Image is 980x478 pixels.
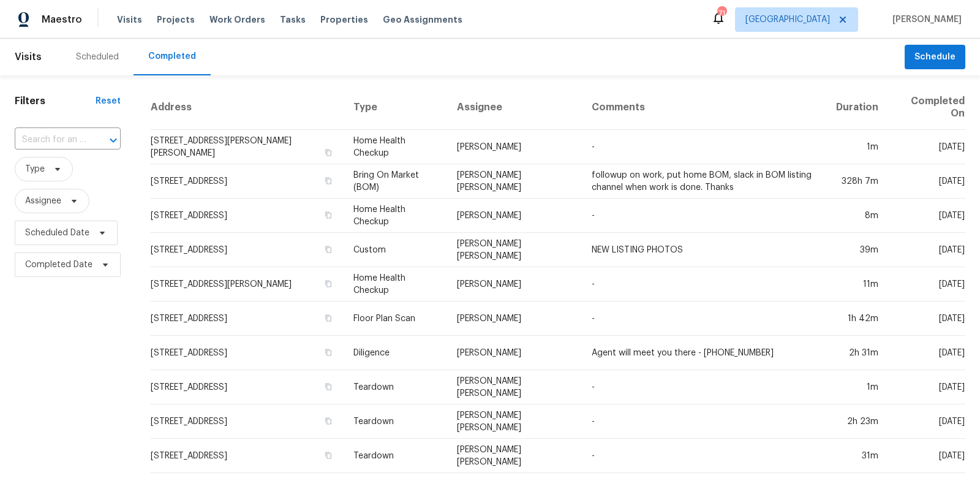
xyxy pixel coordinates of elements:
[344,233,447,267] td: Custom
[15,95,96,107] h1: Filters
[344,370,447,404] td: Teardown
[447,439,582,473] td: [PERSON_NAME] [PERSON_NAME]
[344,199,447,233] td: Home Health Checkup
[323,415,334,427] button: Copy Address
[323,278,334,289] button: Copy Address
[888,439,965,473] td: [DATE]
[25,163,45,175] span: Type
[344,336,447,370] td: Diligence
[826,370,888,404] td: 1m
[447,267,582,302] td: [PERSON_NAME]
[96,95,121,107] div: Reset
[447,302,582,336] td: [PERSON_NAME]
[117,13,142,26] span: Visits
[25,195,61,207] span: Assignee
[320,13,368,26] span: Properties
[582,404,826,439] td: -
[826,130,888,164] td: 1m
[25,259,92,271] span: Completed Date
[888,130,965,164] td: [DATE]
[344,267,447,302] td: Home Health Checkup
[888,199,965,233] td: [DATE]
[150,85,344,130] th: Address
[323,147,334,158] button: Copy Address
[150,302,344,336] td: [STREET_ADDRESS]
[447,199,582,233] td: [PERSON_NAME]
[344,85,447,130] th: Type
[888,336,965,370] td: [DATE]
[826,199,888,233] td: 8m
[582,370,826,404] td: -
[157,13,195,26] span: Projects
[888,267,965,302] td: [DATE]
[717,7,726,20] div: 71
[826,404,888,439] td: 2h 23m
[582,130,826,164] td: -
[344,302,447,336] td: Floor Plan Scan
[447,85,582,130] th: Assignee
[582,439,826,473] td: -
[15,131,86,150] input: Search for an address...
[582,199,826,233] td: -
[582,164,826,199] td: followup on work, put home BOM, slack in BOM listing channel when work is done. Thanks
[150,233,344,267] td: [STREET_ADDRESS]
[888,370,965,404] td: [DATE]
[323,450,334,461] button: Copy Address
[323,175,334,186] button: Copy Address
[105,132,122,149] button: Open
[905,45,965,70] button: Schedule
[209,13,265,26] span: Work Orders
[888,85,965,130] th: Completed On
[15,44,42,70] span: Visits
[344,404,447,439] td: Teardown
[826,267,888,302] td: 11m
[447,370,582,404] td: [PERSON_NAME] [PERSON_NAME]
[745,13,830,26] span: [GEOGRAPHIC_DATA]
[150,130,344,164] td: [STREET_ADDRESS][PERSON_NAME][PERSON_NAME]
[323,210,334,221] button: Copy Address
[323,313,334,324] button: Copy Address
[42,13,82,26] span: Maestro
[25,227,89,239] span: Scheduled Date
[150,267,344,302] td: [STREET_ADDRESS][PERSON_NAME]
[323,244,334,255] button: Copy Address
[150,199,344,233] td: [STREET_ADDRESS]
[323,381,334,392] button: Copy Address
[826,85,888,130] th: Duration
[888,233,965,267] td: [DATE]
[447,164,582,199] td: [PERSON_NAME] [PERSON_NAME]
[447,130,582,164] td: [PERSON_NAME]
[888,13,962,26] span: [PERSON_NAME]
[148,50,196,63] div: Completed
[150,336,344,370] td: [STREET_ADDRESS]
[826,164,888,199] td: 328h 7m
[582,85,826,130] th: Comments
[582,336,826,370] td: Agent will meet you there - [PHONE_NUMBER]
[150,439,344,473] td: [STREET_ADDRESS]
[447,336,582,370] td: [PERSON_NAME]
[914,50,956,65] span: Schedule
[344,130,447,164] td: Home Health Checkup
[447,404,582,439] td: [PERSON_NAME] [PERSON_NAME]
[150,370,344,404] td: [STREET_ADDRESS]
[344,439,447,473] td: Teardown
[447,233,582,267] td: [PERSON_NAME] [PERSON_NAME]
[826,439,888,473] td: 31m
[826,233,888,267] td: 39m
[280,15,306,24] span: Tasks
[826,302,888,336] td: 1h 42m
[344,164,447,199] td: Bring On Market (BOM)
[582,267,826,302] td: -
[582,302,826,336] td: -
[383,13,462,26] span: Geo Assignments
[76,51,119,63] div: Scheduled
[888,404,965,439] td: [DATE]
[888,302,965,336] td: [DATE]
[150,404,344,439] td: [STREET_ADDRESS]
[150,164,344,199] td: [STREET_ADDRESS]
[888,164,965,199] td: [DATE]
[582,233,826,267] td: NEW LISTING PHOTOS
[826,336,888,370] td: 2h 31m
[323,347,334,358] button: Copy Address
